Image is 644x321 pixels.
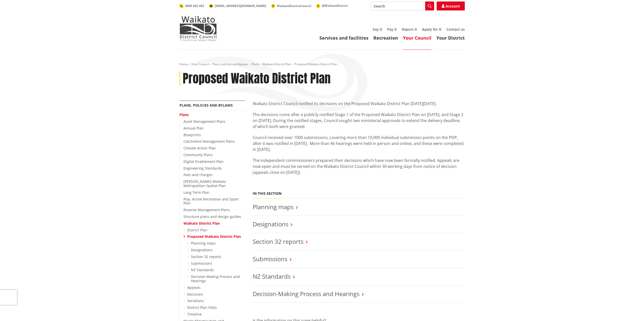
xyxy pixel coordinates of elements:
[253,290,359,298] a: Decision-Making Process and Hearings
[187,228,207,232] a: District Plan
[183,119,226,124] a: Asset Management Plans
[183,179,226,188] a: [PERSON_NAME]-Waikato Metropolitan Spatial Plan
[191,62,209,66] a: Your Council
[183,146,216,150] a: Climate Action Plan
[183,152,213,157] a: Community Plans
[183,166,222,171] a: Engineering Standards
[253,220,288,228] a: Designations
[403,35,431,41] a: Your Council
[253,157,465,175] p: The independent commissioners prepared their decisions which have now been formally notified. App...
[191,274,240,283] a: Decision-Making Process and Hearings
[373,35,398,41] a: Recreation
[179,16,217,41] img: Waikato District Council - Te Kaunihera aa Takiwaa o Waikato
[446,27,465,32] a: Contact us
[253,272,291,280] a: NZ Standards
[191,267,214,272] a: NZ Standards
[183,221,220,226] a: Waikato District Plan
[191,248,213,252] a: Designations
[183,132,201,137] a: Blueprints
[187,312,202,317] a: Timeline
[183,197,238,206] a: Play, Active Recreation and Sport Plan
[294,62,337,66] span: Proposed Waikato District Plan
[187,298,204,303] a: Variations
[191,254,221,259] a: Section 32 reports
[253,134,465,152] p: Council received over 1000 submissions, covering more than 10,000 individual submission points on...
[251,62,259,66] a: Plans
[422,27,441,32] a: Apply for it
[402,27,417,32] a: Report it
[215,4,266,8] span: [EMAIL_ADDRESS][DOMAIN_NAME]
[183,71,331,86] h1: Proposed Waikato District Plan
[179,112,189,117] a: Plans
[209,4,266,8] a: [EMAIL_ADDRESS][DOMAIN_NAME]
[183,126,204,130] a: Annual Plan
[370,1,434,10] input: Search input
[179,103,233,108] a: Plans, policies and bylaws
[183,190,209,195] a: Long Term Plan
[373,27,382,32] a: Say it
[212,62,248,66] a: Plans, policies and bylaws
[253,192,282,196] h5: In this section
[253,101,465,107] p: Waikato District Council notified its decisions on the Proposed Waikato District Plan [DATE][DATE].
[187,305,217,310] a: District Plan FAQs
[437,1,465,10] a: Account
[319,35,368,41] a: Services and facilities
[322,3,348,8] span: @WaikatoDistrict
[271,4,311,8] a: WaikatoDistrictCouncil
[187,234,241,239] a: Proposed Waikato District Plan
[183,172,213,177] a: Fees and charges
[183,159,224,164] a: Digital Enablement Plan
[277,4,311,8] span: WaikatoDistrictCouncil
[253,237,303,246] a: Section 32 reports
[191,241,216,246] a: Planning maps
[436,35,465,41] a: Your District
[253,255,287,263] a: Submissions
[183,139,235,144] a: Catchment Management Plans
[179,62,465,66] nav: breadcrumb
[187,292,203,297] a: Decisions
[179,62,188,66] a: Home
[387,27,397,32] a: Pay it
[179,4,204,8] a: 0800 492 452
[185,4,204,8] span: 0800 492 452
[253,203,293,211] a: Planning maps
[183,207,230,212] a: Reserve Management Plans
[183,214,241,219] a: Structure plans and design guides
[262,62,291,66] a: Waikato District Plan
[187,285,201,290] a: Appeals
[191,261,212,266] a: Submissions
[253,112,465,129] p: The decisions come after a publicly notified Stage 1 of the Proposed Waikato District Plan on [DA...
[316,3,348,8] a: @WaikatoDistrict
